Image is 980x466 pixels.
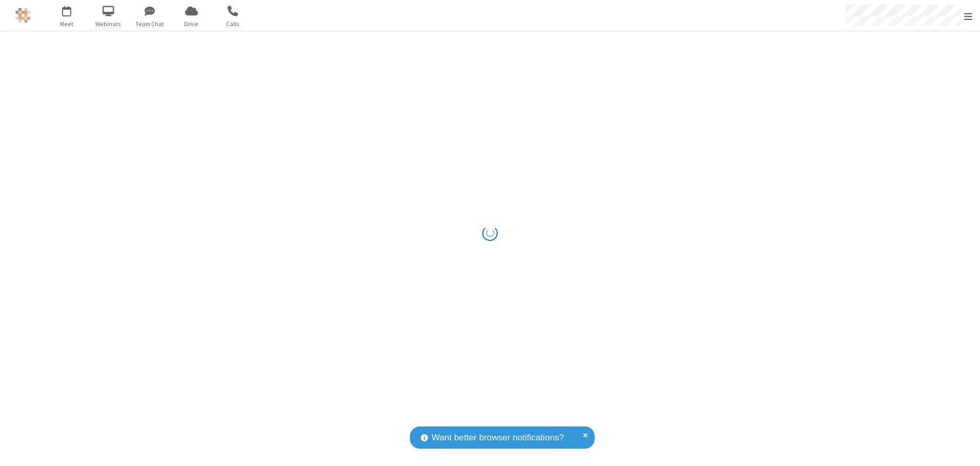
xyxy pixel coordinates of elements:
[131,19,169,29] span: Team Chat
[15,8,31,23] img: QA Selenium DO NOT DELETE OR CHANGE
[214,19,252,29] span: Calls
[48,19,86,29] span: Meet
[89,19,128,29] span: Webinars
[172,19,211,29] span: Drive
[432,431,564,444] span: Want better browser notifications?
